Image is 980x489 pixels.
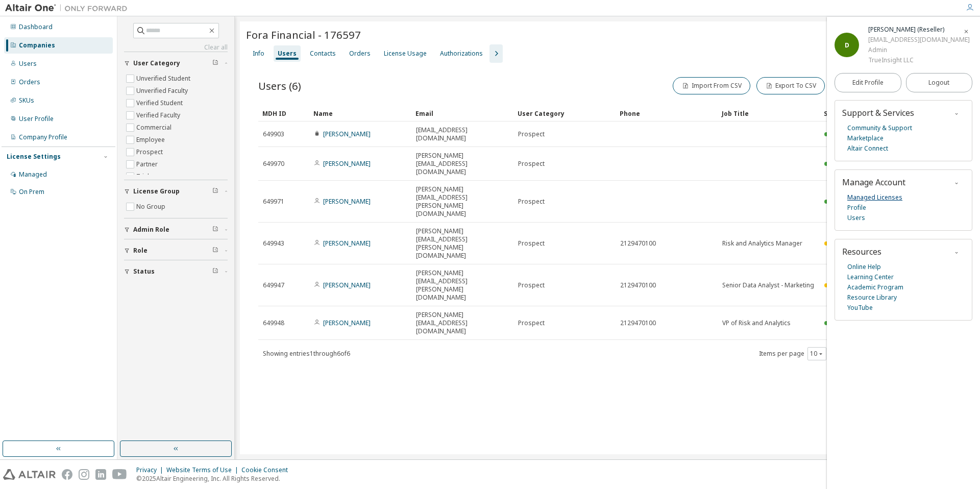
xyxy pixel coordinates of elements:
span: Clear filter [212,187,218,195]
div: TrueInsight LLC [868,55,970,65]
label: Prospect [136,146,165,158]
span: Showing entries 1 through 6 of 6 [263,349,350,358]
span: Prospect [518,160,545,168]
div: [EMAIL_ADDRESS][DOMAIN_NAME] [868,35,970,45]
img: Altair One [5,3,133,13]
label: Commercial [136,121,174,134]
img: instagram.svg [79,469,89,480]
button: Export To CSV [756,77,825,94]
label: Verified Faculty [136,109,182,121]
div: Cookie Consent [241,466,294,474]
span: 649970 [263,160,284,168]
div: License Settings [7,153,61,161]
span: [PERSON_NAME][EMAIL_ADDRESS][PERSON_NAME][DOMAIN_NAME] [416,227,509,260]
div: Company Profile [19,133,67,141]
div: Authorizations [440,50,483,58]
span: Prospect [518,281,545,289]
div: Companies [19,41,55,50]
span: 649903 [263,130,284,138]
span: Support & Services [842,107,914,118]
a: [PERSON_NAME] [323,319,371,327]
span: Prospect [518,319,545,327]
div: Orders [349,50,371,58]
a: Edit Profile [835,73,901,92]
span: 2129470100 [620,281,656,289]
a: Learning Center [847,272,894,282]
span: Clear filter [212,247,218,255]
div: Users [278,50,297,58]
button: Role [124,239,228,262]
span: 649948 [263,319,284,327]
span: Fora Financial - 176597 [246,28,361,42]
button: Admin Role [124,218,228,241]
span: [PERSON_NAME][EMAIL_ADDRESS][DOMAIN_NAME] [416,311,509,335]
span: Status [133,267,155,276]
span: 649971 [263,198,284,206]
span: Admin Role [133,226,169,234]
span: License Group [133,187,180,195]
a: Online Help [847,262,881,272]
div: MDH ID [262,105,305,121]
div: On Prem [19,188,44,196]
div: Status [824,105,895,121]
button: Logout [906,73,973,92]
span: Users (6) [258,79,301,93]
span: Clear filter [212,59,218,67]
label: No Group [136,201,167,213]
p: © 2025 Altair Engineering, Inc. All Rights Reserved. [136,474,294,483]
span: Edit Profile [852,79,884,87]
button: Import From CSV [673,77,750,94]
label: Unverified Student [136,72,192,85]
div: Email [415,105,509,121]
img: altair_logo.svg [3,469,56,480]
span: 2129470100 [620,319,656,327]
div: Phone [620,105,714,121]
div: Website Terms of Use [166,466,241,474]
label: Unverified Faculty [136,85,190,97]
div: Name [313,105,407,121]
img: facebook.svg [62,469,72,480]
span: D [845,41,849,50]
a: Marketplace [847,133,884,143]
span: [PERSON_NAME][EMAIL_ADDRESS][PERSON_NAME][DOMAIN_NAME] [416,185,509,218]
a: Clear all [124,43,228,52]
button: Status [124,260,228,283]
a: YouTube [847,303,873,313]
span: Items per page [759,347,826,360]
span: [PERSON_NAME][EMAIL_ADDRESS][PERSON_NAME][DOMAIN_NAME] [416,269,509,302]
div: Dashboard [19,23,53,31]
span: [PERSON_NAME][EMAIL_ADDRESS][DOMAIN_NAME] [416,152,509,176]
a: [PERSON_NAME] [323,239,371,248]
span: User Category [133,59,180,67]
span: VP of Risk and Analytics [722,319,791,327]
button: User Category [124,52,228,75]
a: Academic Program [847,282,903,292]
a: Managed Licenses [847,192,902,203]
img: linkedin.svg [95,469,106,480]
span: Role [133,247,148,255]
span: Prospect [518,130,545,138]
span: [EMAIL_ADDRESS][DOMAIN_NAME] [416,126,509,142]
button: 10 [810,350,824,358]
a: Community & Support [847,123,912,133]
button: License Group [124,180,228,203]
div: User Category [518,105,611,121]
div: Managed [19,170,47,179]
span: Clear filter [212,267,218,276]
label: Partner [136,158,160,170]
a: Users [847,213,865,223]
label: Trial [136,170,151,183]
span: Manage Account [842,177,905,188]
span: Clear filter [212,226,218,234]
label: Employee [136,134,167,146]
a: [PERSON_NAME] [323,130,371,138]
div: Derek Horne (Reseller) [868,25,970,35]
div: SKUs [19,96,34,105]
div: Admin [868,45,970,55]
span: Prospect [518,239,545,248]
a: [PERSON_NAME] [323,281,371,289]
span: 2129470100 [620,239,656,248]
div: Users [19,60,37,68]
label: Verified Student [136,97,185,109]
div: Info [253,50,264,58]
